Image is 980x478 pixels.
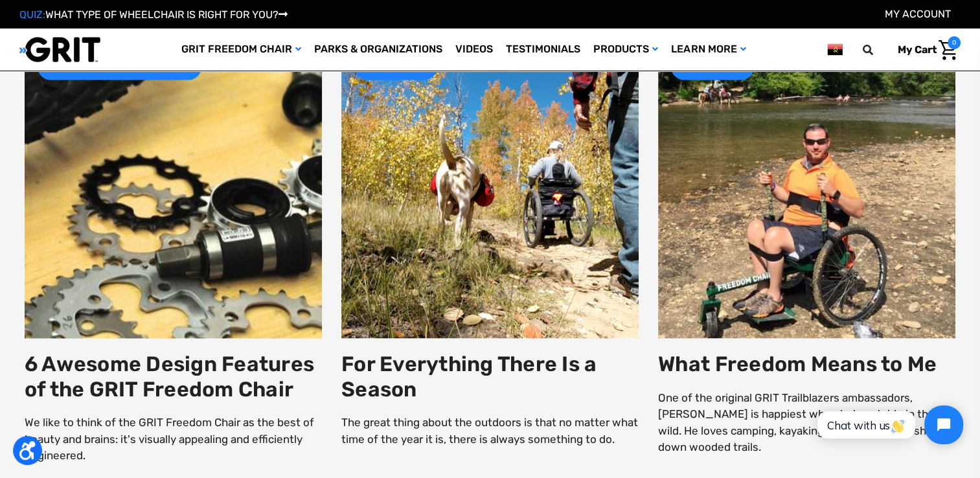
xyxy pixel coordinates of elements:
[308,28,449,71] a: Parks & Organizations
[19,8,288,21] a: QUIZ:WHAT TYPE OF WHEELCHAIR IS RIGHT FOR YOU?
[898,43,937,56] span: My Cart
[25,415,314,461] a: We like to think of the GRIT Freedom Chair as the best of beauty and brains: it's visually appeal...
[948,36,961,49] span: 0
[25,351,314,400] a: 6 Awesome Design Features of the GRIT Freedom Chair
[665,28,752,71] a: Learn More
[939,40,957,60] img: Cart
[175,28,308,71] a: GRIT Freedom Chair
[827,41,843,58] img: ao.png
[587,28,665,71] a: Products
[869,36,888,63] input: Search
[341,415,638,445] a: The great thing about the outdoors is that no matter what time of the year it is, there is always...
[19,36,100,63] img: GRIT All-Terrain Wheelchair and Mobility Equipment
[499,28,587,71] a: Testimonials
[658,351,937,376] a: What Freedom Means to Me
[888,36,961,63] a: Carrinho com 0 itens
[658,41,955,338] img: blog-jeremy.jpg
[19,8,45,21] span: QUIZ:
[803,394,974,455] iframe: Tidio Chat
[341,41,639,338] img: blog-grit-freedom-chair-every-season.png
[885,8,951,20] a: Conta
[341,351,597,400] a: For Everything There Is a Season
[449,28,499,71] a: Videos
[658,391,942,453] a: One of the original GRIT Trailblazers ambassadors, [PERSON_NAME] is happiest when he's outside in...
[214,53,284,65] span: Phone Number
